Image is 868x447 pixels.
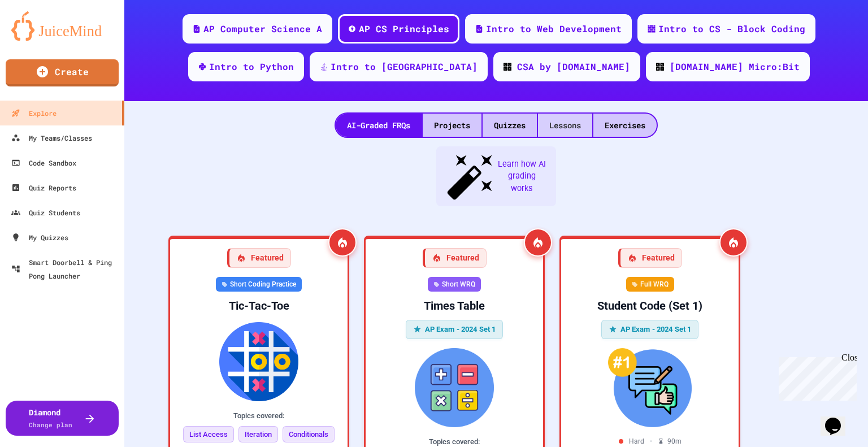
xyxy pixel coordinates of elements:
div: Quizzes [483,114,537,137]
div: Full WRQ [626,277,674,292]
div: Exercises [593,114,657,137]
div: Projects [423,114,481,137]
div: Intro to Web Development [486,22,622,36]
div: AP Computer Science A [203,22,322,36]
div: Featured [423,248,487,268]
div: Explore [11,106,57,120]
div: Featured [227,248,291,268]
div: AI-Graded FRQs [336,114,422,137]
span: Conditionals [283,426,335,443]
div: Quiz Students [11,206,80,219]
div: Topics covered: [179,410,338,422]
iframe: chat widget [774,353,857,401]
div: Short Coding Practice [216,277,302,292]
span: Iteration [238,426,278,443]
div: CSA by [DOMAIN_NAME] [517,60,630,73]
div: My Quizzes [11,231,68,244]
span: List Access [183,426,234,443]
div: Quiz Reports [11,181,76,194]
img: CODE_logo_RGB.png [504,63,511,71]
div: Intro to CS - Block Coding [658,22,805,36]
img: logo-orange.svg [11,11,113,41]
div: Short WRQ [428,277,481,292]
iframe: chat widget [821,402,857,436]
div: Lessons [538,114,592,137]
div: Intro to Python [209,60,294,73]
div: Tic-Tac-Toe [179,298,338,313]
div: Chat with us now!Close [5,5,78,72]
div: Code Sandbox [11,156,76,170]
div: AP Exam - 2024 Set 1 [601,320,699,339]
div: Featured [618,248,682,268]
img: Times Table [375,348,534,427]
div: [DOMAIN_NAME] Micro:Bit [670,60,800,73]
div: AP CS Principles [359,22,449,36]
div: Diamond [29,406,72,430]
div: Times Table [375,298,534,313]
img: CODE_logo_RGB.png [656,63,664,71]
div: Hard 90 m [619,436,682,446]
div: Student Code (Set 1) [570,298,730,313]
span: • [650,436,652,446]
img: Tic-Tac-Toe [179,322,338,401]
button: DiamondChange plan [6,401,119,436]
div: My Teams/Classes [11,131,92,145]
div: Intro to [GEOGRAPHIC_DATA] [331,60,478,73]
span: Learn how AI grading works [496,158,547,195]
img: Student Code (Set 1) [570,348,730,427]
span: Change plan [29,420,72,429]
div: Smart Doorbell & Ping Pong Launcher [11,255,120,283]
div: AP Exam - 2024 Set 1 [406,320,504,339]
a: Create [6,59,119,86]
